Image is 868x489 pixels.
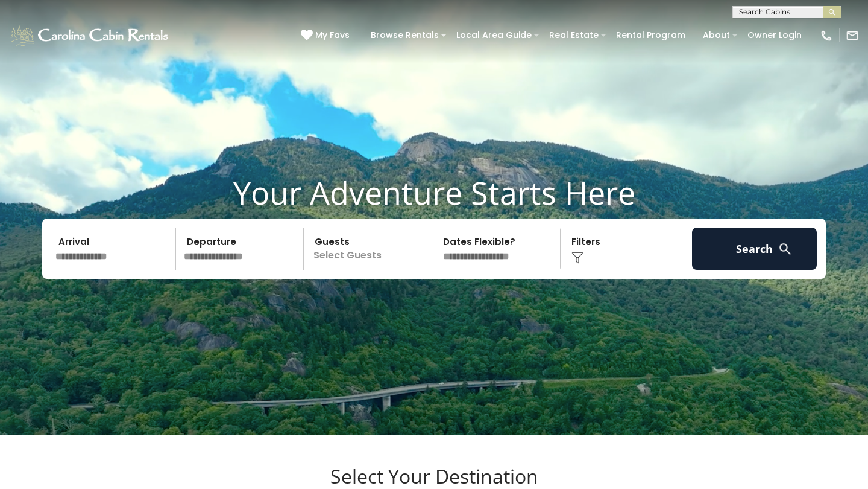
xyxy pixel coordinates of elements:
[571,252,583,264] img: filter--v1.png
[450,26,538,45] a: Local Area Guide
[315,29,350,42] span: My Favs
[846,29,859,42] img: mail-regular-white.png
[610,26,691,45] a: Rental Program
[9,174,859,211] h1: Your Adventure Starts Here
[307,228,432,270] p: Select Guests
[692,228,817,270] button: Search
[365,26,445,45] a: Browse Rentals
[778,241,793,257] img: search-regular-white.png
[820,29,833,42] img: phone-regular-white.png
[9,24,172,48] img: White-1-1-2.png
[301,29,353,42] a: My Favs
[543,26,605,45] a: Real Estate
[741,26,808,45] a: Owner Login
[697,26,736,45] a: About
